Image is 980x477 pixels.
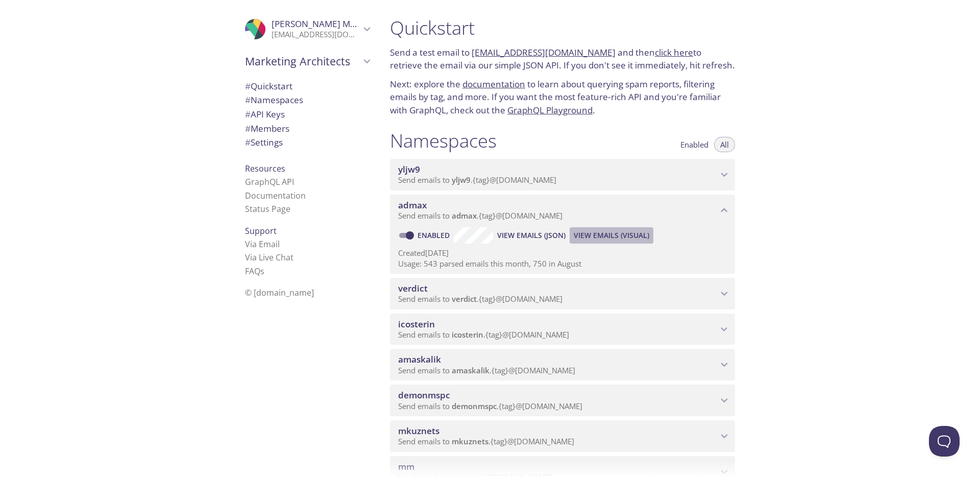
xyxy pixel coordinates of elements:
div: Marketing Architects [237,48,378,75]
iframe: Help Scout Beacon - Open [929,426,960,457]
button: All [714,137,735,152]
span: Support [245,225,277,236]
span: Resources [245,163,285,174]
span: # [245,94,251,106]
a: click here [655,46,693,58]
div: Namespaces [237,93,378,107]
span: # [245,108,251,120]
span: admax [398,199,427,211]
div: mkuznets namespace [390,420,735,452]
div: Team Settings [237,135,378,150]
div: API Keys [237,107,378,122]
div: admax namespace [390,195,735,226]
span: demonmspc [398,389,450,401]
span: mkuznets [452,436,488,446]
p: Next: explore the to learn about querying spam reports, filtering emails by tag, and more. If you... [390,78,735,117]
div: Quickstart [237,79,378,93]
h1: Namespaces [390,129,497,152]
a: FAQ [245,266,264,277]
span: amaskalik [452,365,489,375]
div: yljw9 namespace [390,159,735,190]
span: yljw9 [398,163,420,175]
span: icosterin [452,329,483,340]
a: Documentation [245,190,306,201]
div: verdict namespace [390,278,735,309]
a: GraphQL Playground [507,104,593,116]
span: Send emails to . {tag} @[DOMAIN_NAME] [398,294,562,304]
button: View Emails (JSON) [493,227,570,244]
span: Marketing Architects [245,54,360,68]
div: Anton Maskalik [237,12,378,46]
a: Via Live Chat [245,252,293,263]
span: Send emails to . {tag} @[DOMAIN_NAME] [398,210,562,221]
span: Members [245,123,289,134]
span: verdict [398,282,428,294]
a: documentation [462,78,525,90]
a: Enabled [416,230,454,240]
span: Send emails to . {tag} @[DOMAIN_NAME] [398,401,582,411]
span: Send emails to . {tag} @[DOMAIN_NAME] [398,365,575,375]
p: [EMAIL_ADDRESS][DOMAIN_NAME] [272,30,360,40]
span: demonmspc [452,401,497,411]
button: View Emails (Visual) [570,227,653,244]
span: # [245,123,251,134]
span: # [245,80,251,92]
span: icosterin [398,318,435,330]
span: View Emails (JSON) [497,229,566,242]
span: amaskalik [398,353,441,365]
span: Send emails to . {tag} @[DOMAIN_NAME] [398,436,574,446]
a: [EMAIL_ADDRESS][DOMAIN_NAME] [472,46,616,58]
span: s [260,266,264,277]
div: icosterin namespace [390,314,735,345]
span: [PERSON_NAME] Maskalik [272,18,378,30]
span: yljw9 [452,175,471,185]
span: Settings [245,136,283,148]
span: © [DOMAIN_NAME] [245,287,314,298]
div: demonmspc namespace [390,385,735,416]
div: amaskalik namespace [390,349,735,380]
span: Namespaces [245,94,303,106]
span: # [245,136,251,148]
span: admax [452,210,477,221]
button: Enabled [674,137,715,152]
a: Via Email [245,238,280,250]
span: mkuznets [398,425,439,437]
p: Created [DATE] [398,248,727,258]
p: Usage: 543 parsed emails this month, 750 in August [398,258,727,269]
span: Send emails to . {tag} @[DOMAIN_NAME] [398,175,556,185]
span: Quickstart [245,80,292,92]
div: Members [237,122,378,136]
span: verdict [452,294,477,304]
span: Send emails to . {tag} @[DOMAIN_NAME] [398,329,569,340]
p: Send a test email to and then to retrieve the email via our simple JSON API. If you don't see it ... [390,46,735,72]
span: View Emails (Visual) [574,229,649,242]
a: Status Page [245,203,290,214]
span: API Keys [245,108,285,120]
a: GraphQL API [245,176,294,187]
h1: Quickstart [390,16,735,39]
